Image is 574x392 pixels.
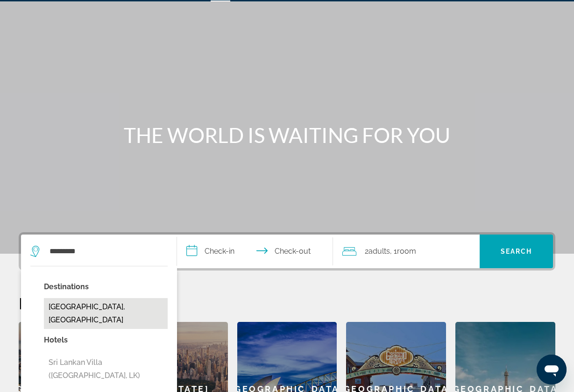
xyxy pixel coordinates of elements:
[368,247,390,256] span: Adults
[480,235,553,268] button: Search
[44,354,168,385] button: Sri Lankan Villa ([GEOGRAPHIC_DATA], LK)
[177,235,333,268] button: Check in and out dates
[333,235,480,268] button: Travelers: 2 adults, 0 children
[365,245,390,258] span: 2
[44,298,168,329] button: [GEOGRAPHIC_DATA], [GEOGRAPHIC_DATA]
[390,245,416,258] span: , 1
[112,123,462,147] h1: THE WORLD IS WAITING FOR YOU
[44,334,168,347] p: Hotels
[44,280,168,293] p: Destinations
[19,294,555,313] h2: Featured Destinations
[21,235,553,268] div: Search widget
[501,248,532,255] span: Search
[537,355,567,385] iframe: Bouton de lancement de la fenêtre de messagerie
[397,247,416,256] span: Room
